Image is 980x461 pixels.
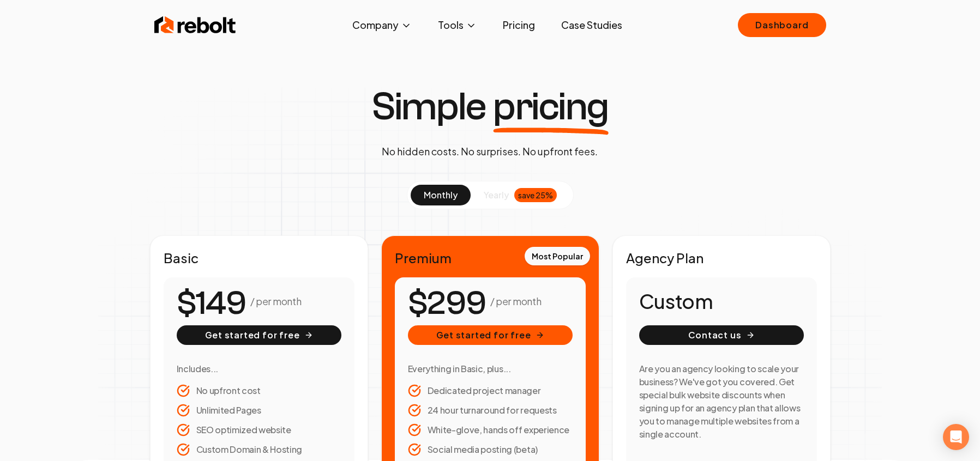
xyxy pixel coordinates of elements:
[408,279,486,328] number-flow-react: $299
[408,362,573,375] h3: Everything in Basic, plus...
[382,144,598,159] p: No hidden costs. No surprises. No upfront fees.
[639,325,804,345] button: Contact us
[514,188,557,202] div: save 25%
[250,294,301,309] p: / per month
[177,404,341,417] li: Unlimited Pages
[626,249,817,266] h2: Agency Plan
[738,13,826,37] a: Dashboard
[408,384,573,397] li: Dedicated project manager
[411,185,471,205] button: monthly
[408,404,573,417] li: 24 hour turnaround for requests
[424,189,458,201] span: monthly
[177,362,341,375] h3: Includes...
[344,14,420,36] button: Company
[164,249,354,266] h2: Basic
[177,384,341,397] li: No upfront cost
[177,443,341,456] li: Custom Domain & Hosting
[484,189,509,202] span: yearly
[943,424,969,450] div: Open Intercom Messenger
[154,14,236,36] img: Rebolt Logo
[177,423,341,436] li: SEO optimized website
[490,294,541,309] p: / per month
[408,443,573,456] li: Social media posting (beta)
[408,325,573,345] button: Get started for free
[471,185,570,205] button: yearlysave 25%
[429,14,485,36] button: Tools
[371,87,609,126] h1: Simple
[639,290,804,312] h1: Custom
[639,362,804,441] h3: Are you an agency looking to scale your business? We've got you covered. Get special bulk website...
[395,249,586,266] h2: Premium
[552,14,631,36] a: Case Studies
[408,423,573,436] li: White-glove, hands off experience
[525,247,590,265] div: Most Popular
[177,279,246,328] number-flow-react: $149
[177,325,341,345] button: Get started for free
[494,14,544,36] a: Pricing
[493,87,609,126] span: pricing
